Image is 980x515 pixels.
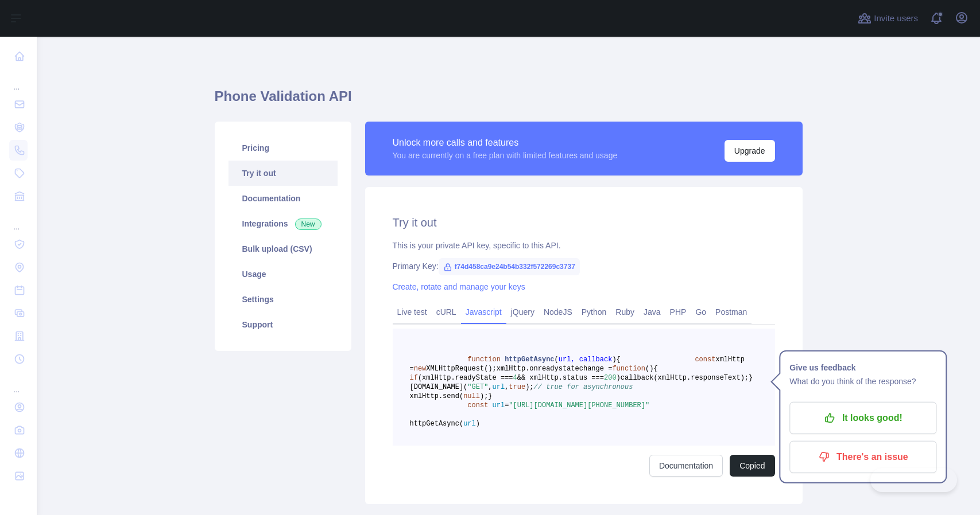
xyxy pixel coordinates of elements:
[228,211,338,236] a: Integrations New
[506,303,539,321] a: jQuery
[432,303,461,321] a: cURL
[612,356,616,364] span: )
[749,374,753,382] span: }
[513,374,517,382] span: 4
[439,258,580,275] span: f74d458ca9e24b54b332f572269c3737
[505,383,509,391] span: ,
[730,455,774,477] button: Copied
[9,69,28,92] div: ...
[493,401,505,409] span: url
[488,392,492,400] span: }
[480,392,488,400] span: );
[418,374,513,382] span: (xmlHttp.readyState ===
[577,303,611,321] a: Python
[665,303,691,321] a: PHP
[621,374,749,382] span: callback(xmlHttp.responseText);
[410,392,464,400] span: xmlHttp.send(
[653,365,657,373] span: {
[789,402,936,434] button: It looks good!
[497,365,613,373] span: xmlHttp.onreadystatechange =
[228,236,338,262] a: Bulk upload (CSV)
[725,140,775,162] button: Upgrade
[509,383,525,391] span: true
[617,374,621,382] span: )
[228,287,338,312] a: Settings
[467,356,501,364] span: function
[798,447,928,467] p: There's an issue
[870,468,957,492] iframe: Toggle Customer Support
[426,365,496,373] span: XMLHttpRequest();
[463,392,480,400] span: null
[215,87,803,115] h1: Phone Validation API
[393,282,525,291] a: Create, rotate and manage your keys
[612,365,645,373] span: function
[295,219,321,230] span: New
[559,356,613,364] span: url, callback
[611,303,639,321] a: Ruby
[505,356,554,364] span: httpGetAsync
[463,420,476,428] span: url
[855,9,920,28] button: Invite users
[393,303,432,321] a: Live test
[488,383,492,391] span: ,
[493,383,505,391] span: url
[604,374,617,382] span: 200
[410,374,418,382] span: if
[467,401,488,409] span: const
[649,455,723,477] a: Documentation
[410,383,468,391] span: [DOMAIN_NAME](
[393,214,775,231] h2: Try it out
[534,383,633,391] span: // true for asynchronous
[414,365,427,373] span: new
[874,12,918,25] span: Invite users
[228,262,338,287] a: Usage
[691,303,711,321] a: Go
[798,408,928,428] p: It looks good!
[639,303,665,321] a: Java
[695,356,715,364] span: const
[393,136,618,150] div: Unlock more calls and features
[228,161,338,186] a: Try it out
[555,356,559,364] span: (
[467,383,488,391] span: "GET"
[617,356,621,364] span: {
[505,401,509,409] span: =
[711,303,752,321] a: Postman
[645,365,649,373] span: (
[539,303,577,321] a: NodeJS
[393,260,775,272] div: Primary Key:
[228,135,338,161] a: Pricing
[393,240,775,251] div: This is your private API key, specific to this API.
[228,312,338,337] a: Support
[393,150,618,161] div: You are currently on a free plan with limited features and usage
[410,420,464,428] span: httpGetAsync(
[649,365,653,373] span: )
[789,361,936,374] h1: Give us feedback
[9,209,28,232] div: ...
[525,383,533,391] span: );
[9,372,28,395] div: ...
[228,186,338,211] a: Documentation
[789,374,936,388] p: What do you think of the response?
[461,303,506,321] a: Javascript
[789,441,936,473] button: There's an issue
[509,401,649,409] span: "[URL][DOMAIN_NAME][PHONE_NUMBER]"
[517,374,604,382] span: && xmlHttp.status ===
[476,420,480,428] span: )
